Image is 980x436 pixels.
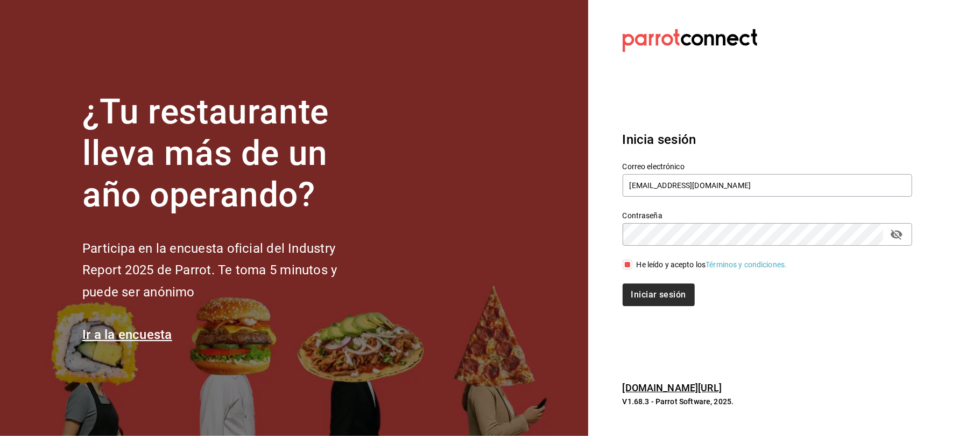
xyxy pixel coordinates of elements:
[887,225,906,244] button: passwordField
[623,212,912,220] label: Contraseña
[82,92,373,216] h1: ¿Tu restaurante lleva más de un año operando?
[623,283,695,306] button: Iniciar sesión
[82,238,373,303] h2: Participa en la encuesta oficial del Industry Report 2025 de Parrot. Te toma 5 minutos y puede se...
[706,260,787,269] a: Términos y condiciones.
[623,174,912,197] input: Ingresa tu correo electrónico
[82,327,172,342] a: Ir a la encuesta
[637,259,787,271] div: He leído y acepto los
[623,382,722,393] a: [DOMAIN_NAME][URL]
[623,163,912,171] label: Correo electrónico
[623,130,912,149] h3: Inicia sesión
[623,396,912,407] p: V1.68.3 - Parrot Software, 2025.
